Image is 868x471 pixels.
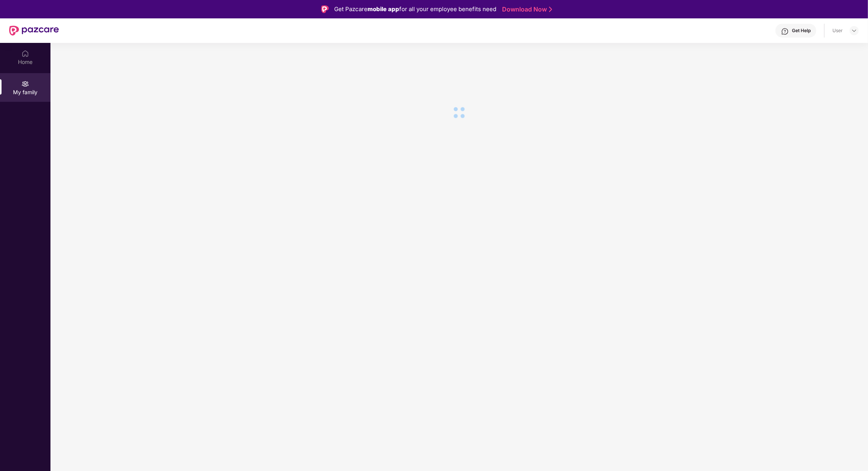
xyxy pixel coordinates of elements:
[851,28,857,34] img: svg+xml;base64,PHN2ZyBpZD0iRHJvcGRvd24tMzJ4MzIiIHhtbG5zPSJodHRwOi8vd3d3LnczLm9yZy8yMDAwL3N2ZyIgd2...
[781,28,789,35] img: svg+xml;base64,PHN2ZyBpZD0iSGVscC0zMngzMiIgeG1sbnM9Imh0dHA6Ly93d3cudzMub3JnLzIwMDAvc3ZnIiB3aWR0aD...
[21,50,29,57] img: svg+xml;base64,PHN2ZyBpZD0iSG9tZSIgeG1sbnM9Imh0dHA6Ly93d3cudzMub3JnLzIwMDAvc3ZnIiB3aWR0aD0iMjAiIG...
[21,80,29,88] img: svg+xml;base64,PHN2ZyB3aWR0aD0iMjAiIGhlaWdodD0iMjAiIHZpZXdCb3g9IjAgMCAyMCAyMCIgZmlsbD0ibm9uZSIgeG...
[367,5,399,13] strong: mobile app
[334,5,496,14] div: Get Pazcare for all your employee benefits need
[549,5,552,13] img: Stroke
[792,28,811,34] div: Get Help
[9,26,59,36] img: New Pazcare Logo
[502,5,550,13] a: Download Now
[832,28,843,34] div: User
[321,5,329,13] img: Logo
